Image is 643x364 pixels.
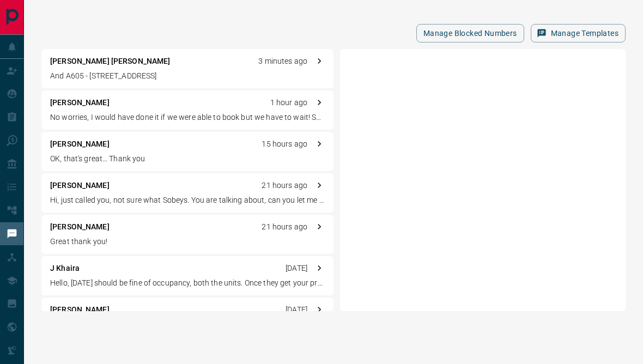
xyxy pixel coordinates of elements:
[50,277,325,289] p: Hello, [DATE] should be fine of occupancy, both the units. Once they get your profile - we can pr...
[50,153,325,165] p: OK, that's great… Thank you
[50,263,80,274] p: J Khaira
[50,236,325,247] p: Great thank you!
[262,221,307,233] p: 21 hours ago
[286,263,307,274] p: [DATE]
[50,195,325,206] p: Hi, just called you, not sure what Sobeys. You are talking about, can you let me more in terms of...
[50,112,325,123] p: No worries, I would have done it if we were able to book but we have to wait! Sorry :( but lookin...
[531,24,626,43] button: Manage Templates
[50,180,110,191] p: [PERSON_NAME]
[50,304,110,316] p: [PERSON_NAME]
[50,97,110,108] p: [PERSON_NAME]
[50,70,325,82] p: And A605 - [STREET_ADDRESS]
[50,221,110,233] p: [PERSON_NAME]
[258,56,307,67] p: 3 minutes ago
[416,24,524,43] button: Manage Blocked Numbers
[262,138,307,150] p: 15 hours ago
[50,138,110,150] p: [PERSON_NAME]
[286,304,307,316] p: [DATE]
[50,56,171,67] p: [PERSON_NAME] [PERSON_NAME]
[270,97,307,108] p: 1 hour ago
[262,180,307,191] p: 21 hours ago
